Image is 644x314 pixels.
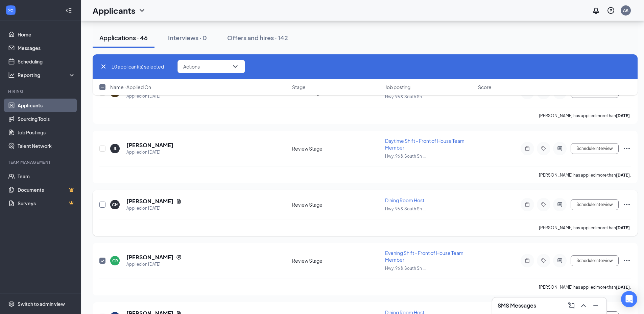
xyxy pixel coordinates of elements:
[8,72,15,78] svg: Analysis
[126,198,173,205] h5: [PERSON_NAME]
[623,257,631,265] svg: Ellipses
[556,146,564,151] svg: ActiveChat
[113,146,117,152] div: JL
[112,202,118,208] div: CM
[18,183,75,197] a: DocumentsCrown
[385,138,464,151] span: Daytime Shift - Front of House Team Member
[8,88,74,94] div: Hiring
[292,257,381,264] div: Review Stage
[126,149,173,156] div: Applied on [DATE]
[385,84,410,90] span: Job posting
[616,285,630,290] b: [DATE]
[126,261,182,268] div: Applied on [DATE]
[18,28,75,41] a: Home
[523,202,531,207] svg: Note
[607,6,615,15] svg: QuestionInfo
[18,197,75,210] a: SurveysCrown
[227,33,288,42] div: Offers and hires · 142
[385,154,426,159] span: Hwy. 96 & South Sh ...
[540,258,548,263] svg: Tag
[616,225,630,230] b: [DATE]
[168,33,207,42] div: Interviews · 0
[478,84,492,90] span: Score
[176,255,182,260] svg: Reapply
[523,146,531,151] svg: Note
[592,302,600,310] svg: Minimize
[292,84,306,90] span: Stage
[18,169,75,183] a: Team
[177,60,245,73] button: ActionsChevronDown
[8,300,15,307] svg: Settings
[18,72,76,78] div: Reporting
[571,199,619,210] button: Schedule Interview
[540,146,548,151] svg: Tag
[623,201,631,209] svg: Ellipses
[18,112,75,126] a: Sourcing Tools
[99,33,148,42] div: Applications · 46
[539,225,631,231] p: [PERSON_NAME] has applied more than .
[616,173,630,178] b: [DATE]
[623,7,628,13] div: AK
[110,84,151,90] span: Name · Applied On
[18,126,75,139] a: Job Postings
[539,172,631,178] p: [PERSON_NAME] has applied more than .
[385,250,463,263] span: Evening Shift - Front of House Team Member
[523,258,531,263] svg: Note
[578,300,589,311] button: ChevronUp
[592,6,600,15] svg: Notifications
[556,202,564,207] svg: ActiveChat
[112,258,118,264] div: CR
[498,302,536,309] h3: SMS Messages
[126,141,173,149] h5: [PERSON_NAME]
[18,99,75,112] a: Applicants
[385,197,424,203] span: Dining Room Host
[18,139,75,153] a: Talent Network
[579,302,588,310] svg: ChevronUp
[138,6,146,15] svg: ChevronDown
[540,202,548,207] svg: Tag
[571,143,619,154] button: Schedule Interview
[18,41,75,55] a: Messages
[8,159,74,165] div: Team Management
[176,199,182,204] svg: Document
[231,62,239,71] svg: ChevronDown
[385,266,426,271] span: Hwy. 96 & South Sh ...
[93,5,135,16] h1: Applicants
[539,113,631,119] p: [PERSON_NAME] has applied more than .
[623,145,631,153] svg: Ellipses
[292,145,381,152] div: Review Stage
[99,62,108,71] svg: Cross
[126,205,182,212] div: Applied on [DATE]
[567,302,575,310] svg: ComposeMessage
[590,300,601,311] button: Minimize
[126,254,173,261] h5: [PERSON_NAME]
[65,7,72,14] svg: Collapse
[616,113,630,118] b: [DATE]
[556,258,564,263] svg: ActiveChat
[385,206,426,211] span: Hwy. 96 & South Sh ...
[571,255,619,266] button: Schedule Interview
[7,7,14,14] svg: WorkstreamLogo
[621,291,637,307] div: Open Intercom Messenger
[112,63,164,70] span: 10 applicant(s) selected
[18,55,75,68] a: Scheduling
[292,201,381,208] div: Review Stage
[183,64,200,69] span: Actions
[18,300,65,307] div: Switch to admin view
[566,300,577,311] button: ComposeMessage
[539,284,631,290] p: [PERSON_NAME] has applied more than .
